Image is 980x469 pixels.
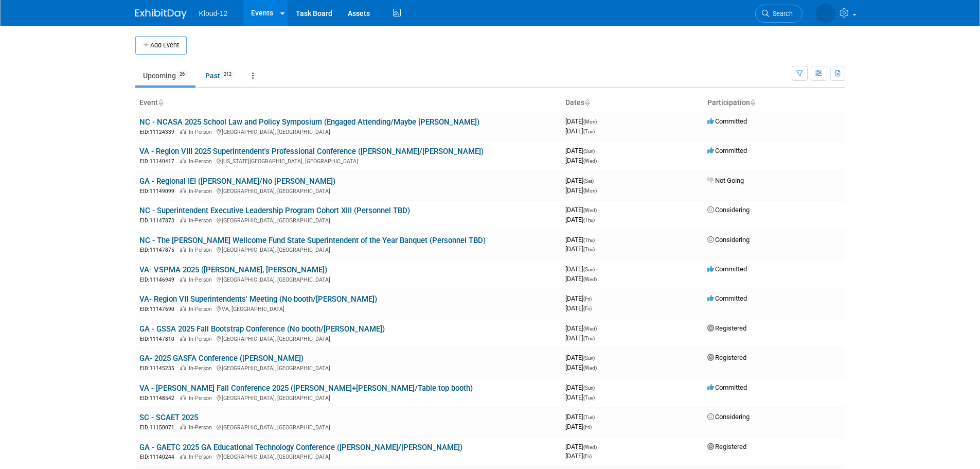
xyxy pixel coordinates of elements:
img: In-Person Event [180,365,186,370]
a: NC - NCASA 2025 School Law and Policy Symposium (Engaged Attending/Maybe [PERSON_NAME]) [139,117,479,127]
span: In-Person [189,276,215,283]
span: (Wed) [583,326,597,332]
span: In-Person [189,395,215,402]
span: Registered [707,443,746,450]
span: (Sun) [583,355,595,361]
a: GA - GSSA 2025 Fall Bootstrap Conference (No booth/[PERSON_NAME]) [139,324,385,334]
span: (Wed) [583,365,597,371]
span: In-Person [189,424,215,431]
span: [DATE] [565,245,595,253]
div: [GEOGRAPHIC_DATA], [GEOGRAPHIC_DATA] [139,186,557,195]
span: - [596,413,598,421]
span: (Thu) [583,237,595,243]
img: In-Person Event [180,424,186,429]
span: [DATE] [565,186,597,194]
th: Dates [561,94,703,112]
span: [DATE] [565,294,595,302]
span: Kloud-12 [199,9,228,18]
a: VA - Region VIII 2025 Superintendent's Professional Conference ([PERSON_NAME]/[PERSON_NAME]) [139,147,484,156]
div: [GEOGRAPHIC_DATA], [GEOGRAPHIC_DATA] [139,452,557,461]
span: 212 [221,71,235,78]
div: [GEOGRAPHIC_DATA], [GEOGRAPHIC_DATA] [139,363,557,372]
span: [DATE] [565,216,595,223]
span: [DATE] [565,354,598,361]
img: ExhibitDay [135,9,187,19]
a: GA - GAETC 2025 GA Educational Technology Conference ([PERSON_NAME]/[PERSON_NAME]) [139,443,462,452]
span: [DATE] [565,304,592,312]
span: Committed [707,384,747,391]
span: EID: 11150071 [140,425,179,430]
span: (Thu) [583,217,595,223]
span: (Tue) [583,129,595,134]
span: [DATE] [565,324,600,332]
img: In-Person Event [180,336,186,341]
span: - [598,206,600,214]
span: Considering [707,206,750,214]
a: VA- VSPMA 2025 ([PERSON_NAME], [PERSON_NAME]) [139,265,327,274]
a: Upcoming26 [135,66,195,85]
span: EID: 11146949 [140,277,179,283]
span: - [598,117,600,125]
span: - [596,265,598,273]
span: In-Person [189,336,215,342]
span: (Sat) [583,178,594,184]
span: [DATE] [565,334,595,342]
div: VA, [GEOGRAPHIC_DATA] [139,304,557,313]
a: Sort by Participation Type [750,98,755,107]
img: In-Person Event [180,306,186,311]
a: Search [755,5,803,23]
img: Kelli Martines [816,4,835,23]
span: Registered [707,354,746,361]
a: Past212 [198,66,242,85]
span: In-Person [189,217,215,224]
span: [DATE] [565,443,600,450]
span: - [595,177,597,184]
span: Registered [707,324,746,332]
span: [DATE] [565,393,595,401]
div: [US_STATE][GEOGRAPHIC_DATA], [GEOGRAPHIC_DATA] [139,157,557,165]
span: (Wed) [583,158,597,164]
span: [DATE] [565,265,598,273]
span: (Tue) [583,395,595,401]
span: EID: 11140417 [140,159,179,164]
span: (Fri) [583,454,592,459]
span: In-Person [189,365,215,372]
span: EID: 11145235 [140,366,179,371]
a: Sort by Event Name [158,98,163,107]
th: Event [135,94,561,112]
span: [DATE] [565,147,598,154]
span: [DATE] [565,423,592,430]
span: (Fri) [583,296,592,302]
span: EID: 11147875 [140,247,179,253]
span: EID: 11147690 [140,306,179,312]
span: [DATE] [565,384,598,391]
span: [DATE] [565,127,595,135]
div: [GEOGRAPHIC_DATA], [GEOGRAPHIC_DATA] [139,275,557,284]
span: (Wed) [583,444,597,450]
span: (Wed) [583,207,597,213]
span: [DATE] [565,206,600,214]
div: [GEOGRAPHIC_DATA], [GEOGRAPHIC_DATA] [139,423,557,431]
a: NC - Superintendent Executive Leadership Program Cohort XIII (Personnel TBD) [139,206,410,215]
img: In-Person Event [180,158,186,163]
span: Committed [707,147,747,154]
span: Committed [707,294,747,302]
span: EID: 11148542 [140,395,179,401]
span: [DATE] [565,413,598,421]
span: (Mon) [583,188,597,194]
span: EID: 11124339 [140,129,179,135]
span: Considering [707,413,750,421]
img: In-Person Event [180,188,186,193]
span: (Sun) [583,148,595,154]
span: EID: 11147873 [140,218,179,223]
img: In-Person Event [180,247,186,252]
img: In-Person Event [180,217,186,222]
span: EID: 11149099 [140,188,179,194]
a: NC - The [PERSON_NAME] Wellcome Fund State Superintendent of the Year Banquet (Personnel TBD) [139,236,486,245]
span: [DATE] [565,452,592,460]
span: In-Person [189,188,215,195]
span: (Thu) [583,336,595,341]
span: Committed [707,265,747,273]
a: SC - SCAET 2025 [139,413,198,422]
span: - [593,294,595,302]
